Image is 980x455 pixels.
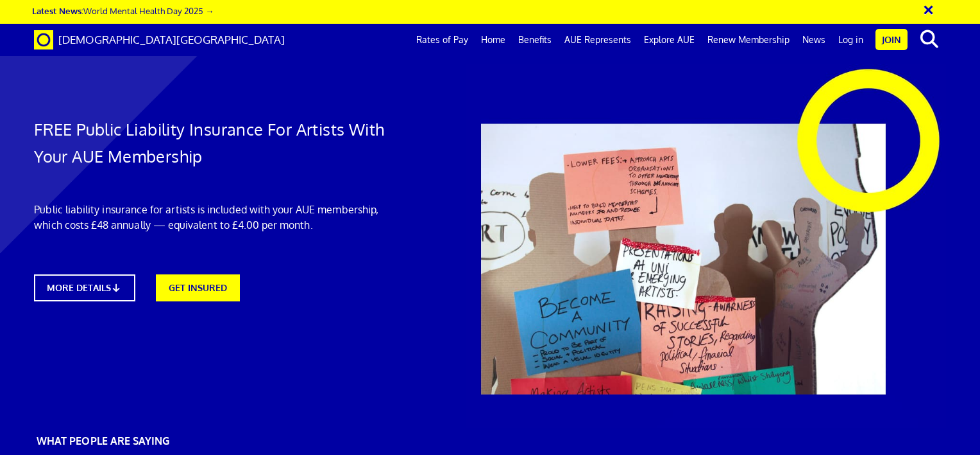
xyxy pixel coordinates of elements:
[34,274,135,301] a: MORE DETAILS
[638,24,701,56] a: Explore AUE
[701,24,796,56] a: Renew Membership
[910,26,949,53] button: search
[34,116,403,170] h1: FREE Public Liability Insurance For Artists With Your AUE Membership
[58,33,285,46] span: [DEMOGRAPHIC_DATA][GEOGRAPHIC_DATA]
[475,24,512,56] a: Home
[32,5,83,16] strong: Latest News:
[832,24,870,56] a: Log in
[410,24,475,56] a: Rates of Pay
[558,24,638,56] a: AUE Represents
[796,24,832,56] a: News
[875,29,908,50] a: Join
[156,274,240,301] a: GET INSURED
[34,202,403,233] p: Public liability insurance for artists is included with your AUE membership, which costs £48 annu...
[24,24,294,56] a: Brand [DEMOGRAPHIC_DATA][GEOGRAPHIC_DATA]
[512,24,558,56] a: Benefits
[32,5,214,16] a: Latest News:World Mental Health Day 2025 →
